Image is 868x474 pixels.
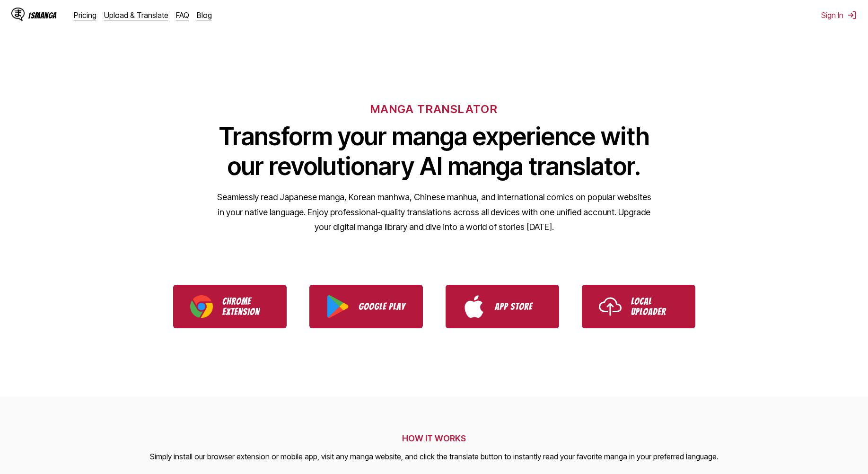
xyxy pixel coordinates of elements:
img: App Store logo [463,295,485,318]
img: Google Play logo [326,295,349,318]
p: Simply install our browser extension or mobile app, visit any manga website, and click the transl... [150,451,719,463]
p: Google Play [359,301,406,312]
img: Chrome logo [190,295,213,318]
a: Pricing [74,10,96,20]
h6: MANGA TRANSLATOR [370,102,498,116]
p: Seamlessly read Japanese manga, Korean manhwa, Chinese manhua, and international comics on popula... [217,190,652,235]
div: IsManga [28,11,57,20]
a: Blog [197,10,212,20]
img: Sign out [847,10,857,20]
a: FAQ [176,10,189,20]
p: Chrome Extension [222,296,270,317]
h2: HOW IT WORKS [150,433,719,443]
p: Local Uploader [631,296,678,317]
a: Download IsManga from App Store [446,285,559,328]
a: Download IsManga from Google Play [309,285,423,328]
a: Use IsManga Local Uploader [582,285,695,328]
img: Upload icon [599,295,622,318]
a: IsManga LogoIsManga [11,8,74,23]
a: Upload & Translate [104,10,168,20]
h1: Transform your manga experience with our revolutionary AI manga translator. [217,122,652,181]
button: Sign In [821,10,857,20]
a: Download IsManga Chrome Extension [173,285,287,328]
img: IsManga Logo [11,8,25,21]
p: App Store [495,301,542,312]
